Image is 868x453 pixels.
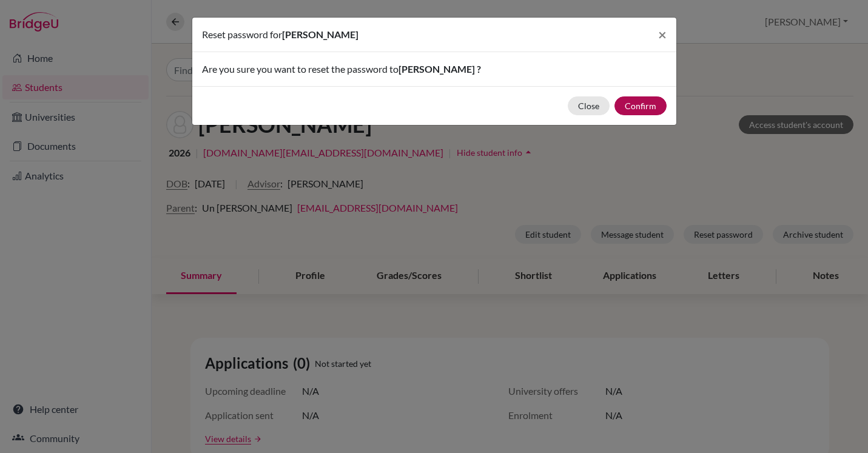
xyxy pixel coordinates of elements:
[202,62,667,76] p: Are you sure you want to reset the password to
[282,29,358,40] span: [PERSON_NAME]
[202,29,282,40] span: Reset password for
[658,25,667,43] span: ×
[568,96,610,115] button: Close
[399,63,481,75] span: [PERSON_NAME] ?
[648,18,676,52] button: Close
[614,96,667,115] button: Confirm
